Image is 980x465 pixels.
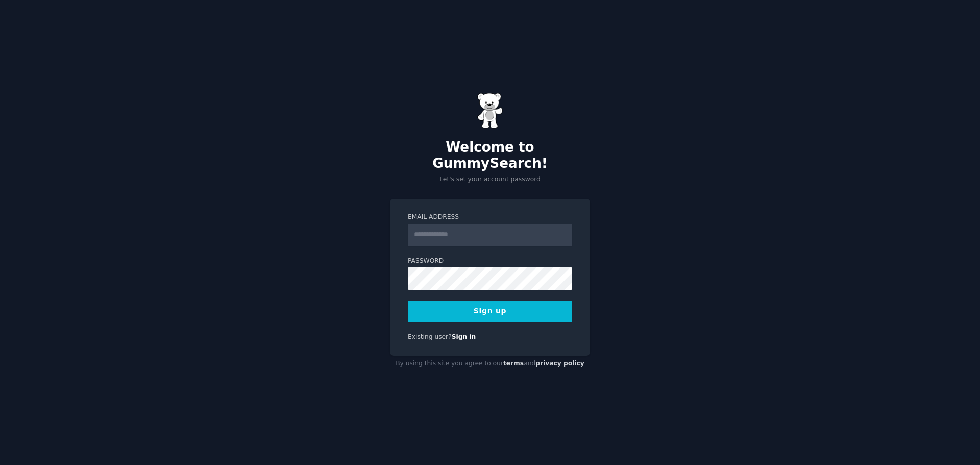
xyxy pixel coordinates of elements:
[477,93,503,129] img: Gummy Bear
[390,139,590,172] h2: Welcome to GummySearch!
[390,356,590,372] div: By using this site you agree to our and
[503,360,524,367] a: terms
[408,333,452,340] span: Existing user?
[408,301,572,322] button: Sign up
[390,175,590,184] p: Let's set your account password
[535,360,584,367] a: privacy policy
[452,333,476,340] a: Sign in
[408,213,572,222] label: Email Address
[408,257,572,266] label: Password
